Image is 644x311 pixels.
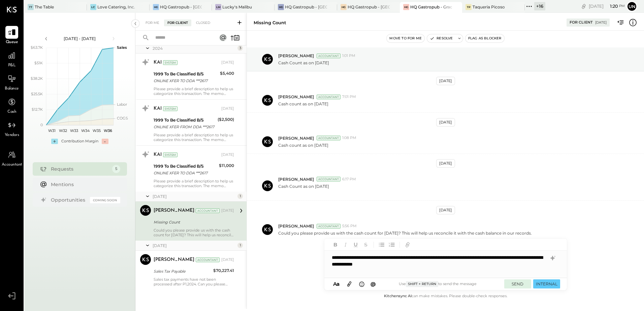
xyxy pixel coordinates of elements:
div: [DATE] [221,152,234,158]
button: Underline [351,240,360,249]
div: ONLINE XFER TO DDA ***2617 [154,77,218,84]
a: Accountant [0,148,23,168]
div: 3 [237,45,243,51]
div: 2024 [153,45,236,51]
div: [PERSON_NAME] [154,256,194,263]
div: HQ Gastropub - [GEOGRAPHIC_DATA] [285,4,327,10]
div: For Client [164,20,191,26]
div: Love Catering, Inc. [97,4,135,10]
div: Accountant [317,224,341,229]
span: Shift + Return [406,281,438,287]
div: HQ Gastropub - [GEOGRAPHIC_DATA][PERSON_NAME] [160,4,202,10]
div: [DATE] [436,206,455,214]
div: TP [465,4,472,10]
div: $5,400 [220,70,234,77]
span: [PERSON_NAME] [278,223,314,229]
text: Sales [117,45,127,50]
span: Queue [6,39,18,45]
a: Cash [0,96,23,115]
button: @ [368,280,378,288]
span: [PERSON_NAME] [278,135,314,141]
button: Italic [341,240,350,249]
button: Aa [331,280,342,288]
div: 1 [237,194,243,199]
span: Cash [7,109,16,115]
button: Add URL [403,240,412,249]
div: Coming Soon [90,197,120,203]
p: Cash count as on [DATE] [278,142,328,148]
span: 7:01 PM [342,94,356,100]
p: Cash count as on [DATE] [278,101,328,107]
text: $25.5K [31,92,43,96]
div: Opportunities [51,197,87,203]
span: Vendors [5,132,19,138]
button: Flag as Blocker [465,34,504,42]
div: [DATE] [589,3,625,9]
text: W32 [59,128,67,133]
div: Contribution Margin [61,139,98,144]
div: For Client [570,20,593,25]
text: $63.7K [31,45,43,50]
div: Accountant [317,54,341,58]
div: Taqueria Picoso [473,4,505,10]
div: [DATE] - [DATE] [51,36,108,41]
text: 0 [40,123,43,127]
text: W33 [70,128,78,133]
div: $11,000 [219,162,234,169]
div: Sales Tax Payable [154,268,211,275]
span: Accountant [2,162,22,168]
text: Labor [117,102,127,107]
span: 1:01 PM [342,53,355,59]
div: [DATE] [221,106,234,111]
span: @ [371,281,376,287]
div: HQ Gastropub - Graceland Speakeasy [410,4,452,10]
p: Cash Count as on [DATE] [278,60,329,66]
button: Move to for me [387,34,424,42]
div: HG [278,4,284,10]
div: [DATE] [436,118,455,127]
a: P&L [0,49,23,69]
div: KAI [154,105,162,112]
a: Balance [0,72,23,92]
div: KAI [154,151,162,158]
div: [DATE] [153,243,236,248]
button: SEND [504,279,531,288]
div: HG [341,4,347,10]
div: 1999 To Be Classified B/S [154,71,218,77]
div: 1999 To Be Classified B/S [154,117,216,124]
a: Queue [0,26,23,45]
div: 1999 To Be Classified B/S [154,163,217,170]
button: Unordered List [377,240,386,249]
button: INTERNAL [533,279,560,288]
div: System [163,106,178,111]
div: Accountant [317,177,341,181]
div: [DATE] [436,77,455,85]
div: Missing Count [254,20,286,26]
div: LC [90,4,96,10]
text: W31 [48,128,55,133]
a: Vendors [0,119,23,138]
span: a [336,281,340,287]
text: W35 [93,128,101,133]
div: Please provide a brief description to help us categorize this transaction. The memo might be help... [154,87,234,96]
div: copy link [580,3,587,10]
div: Could you please provide us with the cash count for [DATE]? This will help us reconcile it with t... [154,228,234,237]
div: KAI [154,59,162,66]
p: Could you please provide us with the cash count for [DATE]? This will help us reconcile it with t... [278,230,532,236]
button: Resolve [427,34,455,42]
div: 5 [112,165,120,173]
div: System [163,152,178,157]
div: [DATE] [595,20,607,25]
div: [DATE] [153,194,236,199]
span: Balance [5,86,19,92]
div: [DATE] [436,159,455,168]
div: LM [215,4,221,10]
div: 1 [237,243,243,248]
div: For Me [142,20,163,26]
span: 6:17 PM [342,177,356,182]
div: + [51,139,58,144]
div: ONLINE XFER FROM DDA ***2617 [154,124,216,130]
div: Closed [193,20,214,26]
div: HQ Gastropub - [GEOGRAPHIC_DATA] [348,4,390,10]
text: $51K [34,61,43,65]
